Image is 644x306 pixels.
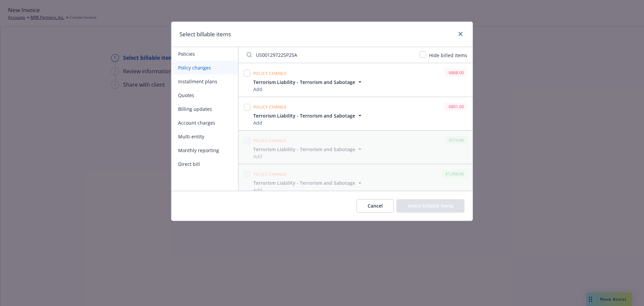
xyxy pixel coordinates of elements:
input: Filter by keyword [243,48,416,61]
button: Account charges [171,116,238,130]
span: Policy change$1,098.00Terrorism Liability - Terrorism and SabotageAdd [238,164,473,198]
span: Terrorism Liability - Terrorism and Sabotage [253,112,355,119]
button: Terrorism Liability - Terrorism and Sabotage [253,179,363,186]
button: Policy changes [171,61,238,75]
div: Add [253,119,363,126]
button: Direct bill [171,157,238,171]
span: Policy change [253,138,286,143]
h1: Select billable items [179,30,231,39]
span: Terrorism Liability - Terrorism and Sabotage [253,79,355,86]
span: Terrorism Liability - Terrorism and Sabotage [253,179,355,186]
button: Quotes [171,88,238,102]
span: Policy change [253,171,286,177]
div: $574.00 [445,136,467,144]
button: Multi-entity [171,130,238,143]
span: Policy change [253,71,286,76]
button: Billing updates [171,102,238,116]
button: Monthly reporting [171,143,238,157]
div: Add [253,186,363,193]
button: Terrorism Liability - Terrorism and Sabotage [253,146,363,153]
button: Terrorism Liability - Terrorism and Sabotage [253,112,363,119]
button: Policies [171,47,238,61]
span: Policy change$574.00Terrorism Liability - Terrorism and SabotageAdd [238,131,473,164]
div: -$801.00 [444,102,467,111]
div: -$868.00 [444,69,467,77]
button: Installment plans [171,75,238,88]
button: Terrorism Liability - Terrorism and Sabotage [253,79,363,86]
a: close [457,30,465,38]
div: Add [253,153,363,160]
div: Add [253,86,363,93]
button: Cancel [357,199,394,213]
span: Policy change [253,104,286,110]
div: $1,098.00 [442,170,467,178]
span: Hide billed items [429,52,467,58]
span: Terrorism Liability - Terrorism and Sabotage [253,146,355,153]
